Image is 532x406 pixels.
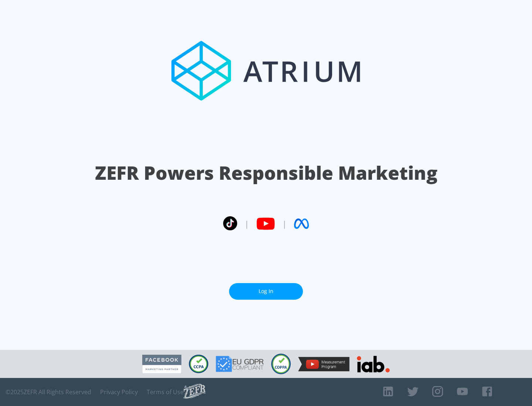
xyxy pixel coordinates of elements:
a: Privacy Policy [100,388,138,396]
span: | [245,218,249,229]
img: YouTube Measurement Program [298,357,349,371]
h1: ZEFR Powers Responsible Marketing [95,160,437,186]
img: Facebook Marketing Partner [142,355,181,374]
img: IAB [357,356,390,372]
span: | [282,218,287,229]
a: Terms of Use [147,388,184,396]
span: © 2025 ZEFR All Rights Reserved [6,388,91,396]
img: GDPR Compliant [216,356,264,372]
a: Log In [229,283,303,300]
img: CCPA Compliant [189,355,208,373]
img: COPPA Compliant [271,354,291,374]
